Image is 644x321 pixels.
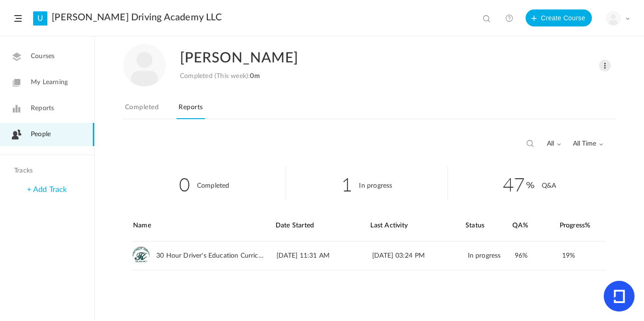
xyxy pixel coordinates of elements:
div: Completed (This week): [180,72,260,80]
a: + Add Track [27,186,67,193]
div: QA% [512,210,559,241]
img: user-image.png [123,44,166,87]
div: Progress% [560,210,606,241]
span: 1 [341,170,352,197]
h4: Tracks [14,167,78,175]
span: 30 Hour Driver's Education Curriculum [156,252,267,260]
h2: [PERSON_NAME] [180,44,574,72]
div: Date Started [276,210,370,241]
span: All Time [573,140,603,148]
div: 19% [562,247,599,264]
div: In progress [468,242,514,270]
span: all [547,140,561,148]
span: Reports [31,104,54,113]
div: Name [133,210,275,241]
a: Completed [123,101,161,119]
span: 0m [250,73,259,79]
span: My Learning [31,78,68,87]
img: fk-chestnut-driving-school-logo.png [133,247,150,264]
div: Status [465,210,512,241]
span: Courses [31,52,54,61]
a: U [33,11,47,26]
a: [PERSON_NAME] Driving Academy LLC [52,12,222,23]
cite: Q&A [542,182,556,189]
span: 0 [179,170,190,197]
cite: Completed [197,182,230,189]
img: user-image.png [607,12,620,25]
div: 96% [515,242,561,270]
cite: In progress [359,182,392,189]
button: Create Course [526,9,592,26]
span: People [31,130,51,139]
a: Reports [177,101,205,119]
div: [DATE] 03:24 PM [372,242,466,270]
span: 47 [503,170,535,197]
div: [DATE] 11:31 AM [277,242,371,270]
div: Last Activity [370,210,465,241]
